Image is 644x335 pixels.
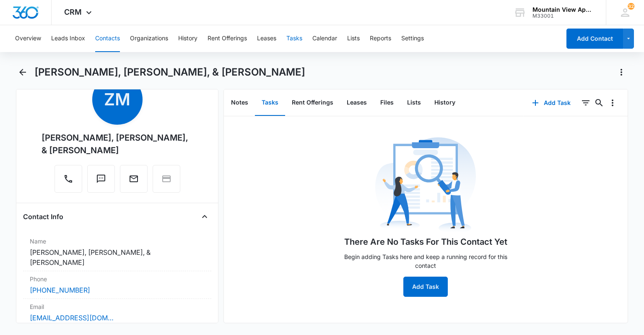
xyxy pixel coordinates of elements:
dd: [PERSON_NAME], [PERSON_NAME], & [PERSON_NAME] [30,247,204,267]
img: No Data [375,135,476,236]
button: Notes [224,90,255,116]
button: History [428,90,462,116]
button: Rent Offerings [208,25,247,52]
button: Tasks [255,90,285,116]
a: Text [87,178,115,185]
button: Email [120,165,148,193]
button: Close [198,210,211,223]
button: Add Task [524,93,579,113]
div: Email[EMAIL_ADDRESS][DOMAIN_NAME] [23,299,211,327]
button: Call [55,165,82,193]
button: Calendar [312,25,337,52]
a: Email [120,178,148,185]
button: Back [16,65,29,79]
button: Add Task [403,277,448,297]
button: Rent Offerings [285,90,340,116]
button: Reports [370,25,391,52]
button: History [178,25,197,52]
div: account name [532,6,594,13]
button: Contacts [95,25,120,52]
button: Overview [15,25,41,52]
button: Organizations [130,25,168,52]
button: Actions [615,65,628,79]
button: Leases [257,25,276,52]
span: ZM [92,74,143,125]
button: Settings [401,25,424,52]
button: Files [374,90,400,116]
button: Leases [340,90,374,116]
h1: [PERSON_NAME], [PERSON_NAME], & [PERSON_NAME] [34,66,305,79]
span: CRM [64,8,82,16]
button: Lists [347,25,360,52]
label: Email [30,302,204,311]
h4: Contact Info [23,212,63,222]
h1: There Are No Tasks For This Contact Yet [344,236,507,248]
a: [PHONE_NUMBER] [30,285,90,295]
button: Overflow Menu [606,96,619,110]
button: Leads Inbox [51,25,85,52]
a: [EMAIL_ADDRESS][DOMAIN_NAME] [30,313,114,323]
label: Name [30,237,204,246]
button: Lists [400,90,428,116]
div: notifications count [628,3,634,10]
label: Phone [30,275,204,283]
button: Search... [592,96,606,110]
button: Filters [579,96,592,110]
span: 32 [628,3,634,10]
div: Name[PERSON_NAME], [PERSON_NAME], & [PERSON_NAME] [23,233,211,271]
button: Add Contact [566,29,623,49]
p: Begin adding Tasks here and keep a running record for this contact [338,252,514,270]
div: [PERSON_NAME], [PERSON_NAME], & [PERSON_NAME] [42,131,192,157]
a: Call [55,178,82,185]
button: Text [87,165,115,193]
div: Phone[PHONE_NUMBER] [23,271,211,299]
div: account id [532,13,594,19]
button: Tasks [286,25,302,52]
